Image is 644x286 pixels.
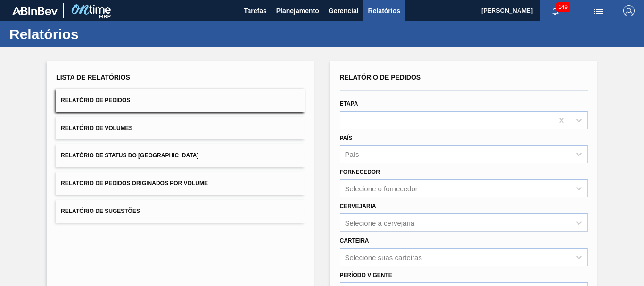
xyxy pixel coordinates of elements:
[61,97,130,104] span: Relatório de Pedidos
[12,7,58,15] img: TNhmsLtSVTkK8tSr43FrP2fwEKptu5GPRR3wAAAABJRU5ErkJggg==
[61,208,140,214] span: Relatório de Sugestões
[9,29,177,40] h1: Relatórios
[56,172,304,195] button: Relatório de Pedidos Originados por Volume
[345,219,415,227] div: Selecione a cervejaria
[345,253,422,261] div: Selecione suas carteiras
[340,203,376,210] label: Cervejaria
[340,135,353,141] label: País
[340,237,369,244] label: Carteira
[593,5,604,16] img: userActions
[340,272,392,278] label: Período Vigente
[340,169,380,175] label: Fornecedor
[244,5,267,16] span: Tarefas
[56,74,130,81] span: Lista de Relatórios
[368,5,400,16] span: Relatórios
[340,74,421,81] span: Relatório de Pedidos
[61,125,132,131] span: Relatório de Volumes
[56,144,304,167] button: Relatório de Status do [GEOGRAPHIC_DATA]
[56,89,304,112] button: Relatório de Pedidos
[340,100,358,107] label: Etapa
[61,152,198,159] span: Relatório de Status do [GEOGRAPHIC_DATA]
[556,2,570,12] span: 149
[276,5,319,16] span: Planejamento
[345,150,359,158] div: País
[540,4,570,17] button: Notificações
[329,5,359,16] span: Gerencial
[56,117,304,140] button: Relatório de Volumes
[345,185,418,193] div: Selecione o fornecedor
[61,180,208,187] span: Relatório de Pedidos Originados por Volume
[56,200,304,223] button: Relatório de Sugestões
[623,5,635,16] img: Logout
